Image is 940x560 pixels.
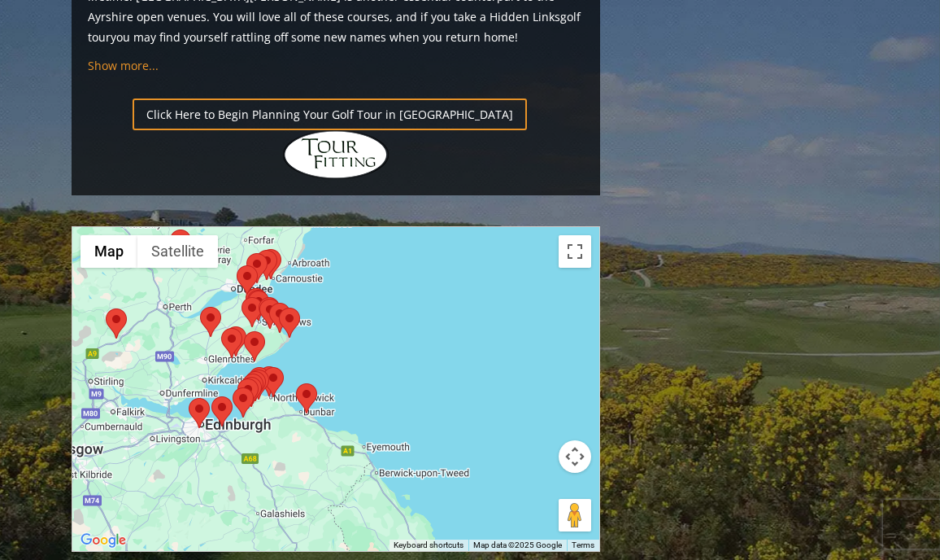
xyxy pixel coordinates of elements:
[394,540,463,551] button: Keyboard shortcuts
[76,530,130,551] img: Google
[133,98,527,130] a: Click Here to Begin Planning Your Golf Tour in [GEOGRAPHIC_DATA]
[572,540,594,549] a: Terms
[88,58,159,73] a: Show more...
[283,130,389,179] img: Hidden Links
[81,235,137,268] button: Show street map
[559,499,591,532] button: Drag Pegman onto the map to open Street View
[137,235,218,268] button: Show satellite imagery
[76,530,130,551] a: Open this area in Google Maps (opens a new window)
[559,235,591,268] button: Toggle fullscreen view
[559,440,591,473] button: Map camera controls
[473,540,562,549] span: Map data ©2025 Google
